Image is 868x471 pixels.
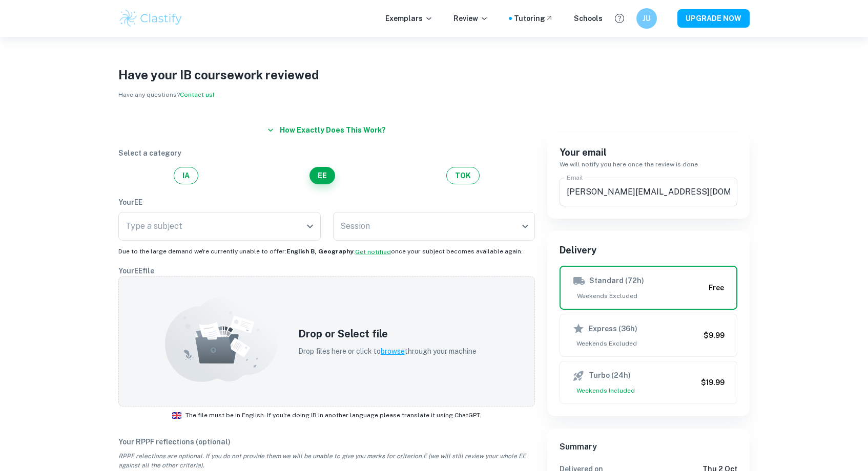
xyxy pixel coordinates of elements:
[172,412,181,419] img: ic_flag_en.svg
[185,411,481,420] span: The file must be in English. If you're doing IB in another language please translate it using Cha...
[589,275,644,287] h6: Standard (72h)
[514,13,553,24] a: Tutoring
[355,247,391,256] button: Get notified
[560,441,737,453] h6: Summary
[118,91,214,98] span: Have any questions?
[118,248,523,255] span: Due to the large demand we're currently unable to offer: . once your subject becomes available ag...
[118,8,183,29] img: Clastify logo
[118,197,535,208] p: Your EE
[572,386,697,395] span: Weekends Included
[677,9,750,28] button: UPGRADE NOW
[118,436,535,447] p: Your RPPF reflections (optional)
[560,361,737,404] button: Turbo (24h)Weekends Included$19.99
[263,121,390,139] button: How exactly does this work?
[118,265,535,276] p: Your EE file
[309,167,335,184] button: EE
[560,160,737,169] h6: We will notify you here once the review is done
[560,145,737,160] h6: Your email
[574,13,603,24] a: Schools
[641,13,653,24] h6: JU
[385,13,433,24] p: Exemplars
[589,370,631,382] h6: Turbo (24h)
[704,330,725,341] h6: $9.99
[589,323,637,334] h6: Express (36h)
[560,243,737,258] h6: Delivery
[709,282,724,293] h6: Free
[174,167,198,184] button: IA
[701,377,725,388] h6: $19.99
[286,248,354,255] b: English B, Geography
[298,346,477,357] p: Drop files here or click to through your machine
[560,178,737,206] input: We'll contact you here
[611,10,628,27] button: Help and Feedback
[303,219,317,233] button: Open
[446,167,480,184] button: TOK
[560,314,737,357] button: Express (36h)Weekends Excluded$9.99
[572,339,699,348] span: Weekends Excluded
[180,91,214,98] a: Contact us!
[381,347,405,355] span: browse
[118,66,750,84] h1: Have your IB coursework reviewed
[573,291,705,301] span: Weekends Excluded
[567,173,583,182] label: Email
[118,147,535,159] p: Select a category
[636,8,657,29] button: JU
[298,326,477,341] h5: Drop or Select file
[560,266,737,310] button: Standard (72h)Weekends ExcludedFree
[453,13,488,24] p: Review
